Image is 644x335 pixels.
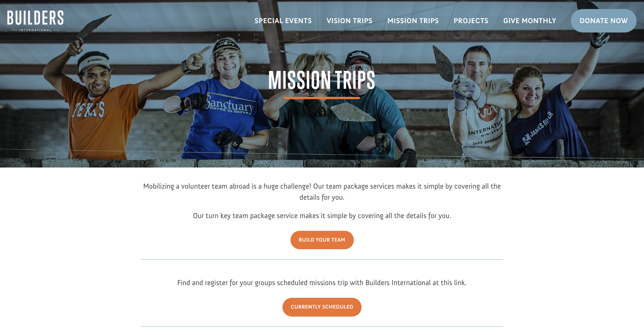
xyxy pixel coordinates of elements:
[290,231,354,249] a: Build Your Team
[143,182,501,202] span: Mobilizing a volunteer team abroad is a huge challenge! Our team package services makes it simple...
[7,10,63,31] img: Builders International
[282,298,362,316] a: Currently Scheduled
[380,11,446,30] a: Mission Trips
[446,11,496,30] a: Projects
[496,11,563,30] a: Give Monthly
[177,278,467,287] span: Find and register for your groups scheduled missions trip with Builders International at this link.
[319,11,380,30] a: Vision Trips
[247,11,319,30] a: Special Events
[268,68,376,99] span: Mission Trips
[571,9,637,32] a: Donate Now
[193,211,451,220] span: Our turn key team package service makes it simple by covering all the details for you.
